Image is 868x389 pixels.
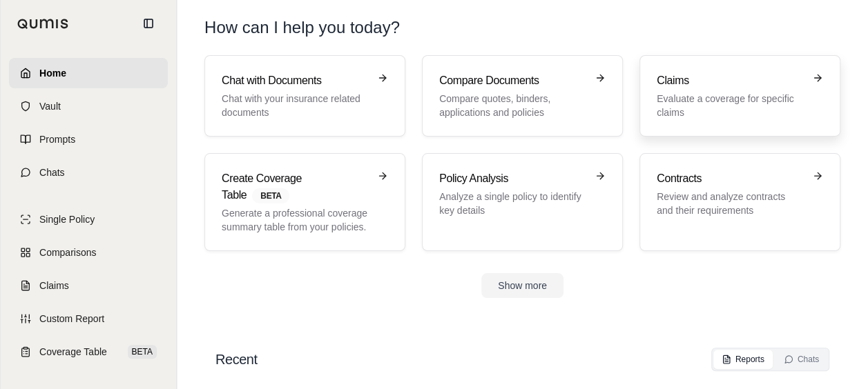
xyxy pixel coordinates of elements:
[9,303,168,334] a: Custom Report
[439,72,586,89] h3: Compare Documents
[422,153,623,251] a: Policy AnalysisAnalyze a single policy to identify key details
[9,157,168,188] a: Chats
[657,72,804,89] h3: Claims
[422,55,623,137] a: Compare DocumentsCompare quotes, binders, applications and policies
[639,153,840,251] a: ContractsReview and analyze contracts and their requirements
[128,345,157,359] span: BETA
[713,350,773,369] button: Reports
[222,170,369,203] h3: Create Coverage Table
[481,273,563,298] button: Show more
[39,246,96,259] span: Comparisons
[222,72,369,89] h3: Chat with Documents
[39,312,104,326] span: Custom Report
[657,170,804,187] h3: Contracts
[204,153,405,251] a: Create Coverage TableBETAGenerate a professional coverage summary table from your policies.
[784,354,819,365] div: Chats
[39,132,75,146] span: Prompts
[639,55,840,137] a: ClaimsEvaluate a coverage for specific claims
[39,279,69,292] span: Claims
[39,166,65,179] span: Chats
[215,350,257,369] h2: Recent
[17,19,69,29] img: Qumis Logo
[9,270,168,301] a: Claims
[39,99,61,113] span: Vault
[39,66,66,80] span: Home
[9,91,168,121] a: Vault
[775,350,827,369] button: Chats
[137,12,160,34] button: Collapse sidebar
[657,92,804,119] p: Evaluate a coverage for specific claims
[439,92,586,119] p: Compare quotes, binders, applications and policies
[222,206,369,234] p: Generate a professional coverage summary table from your policies.
[9,58,168,88] a: Home
[9,124,168,154] a: Prompts
[439,170,586,187] h3: Policy Analysis
[9,337,168,367] a: Coverage TableBETA
[222,92,369,119] p: Chat with your insurance related documents
[39,345,107,359] span: Coverage Table
[439,190,586,217] p: Analyze a single policy to identify key details
[252,188,289,203] span: BETA
[9,237,168,268] a: Comparisons
[204,17,840,39] h1: How can I help you today?
[39,212,95,226] span: Single Policy
[9,204,168,235] a: Single Policy
[657,190,804,217] p: Review and analyze contracts and their requirements
[204,55,405,137] a: Chat with DocumentsChat with your insurance related documents
[722,354,764,365] div: Reports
